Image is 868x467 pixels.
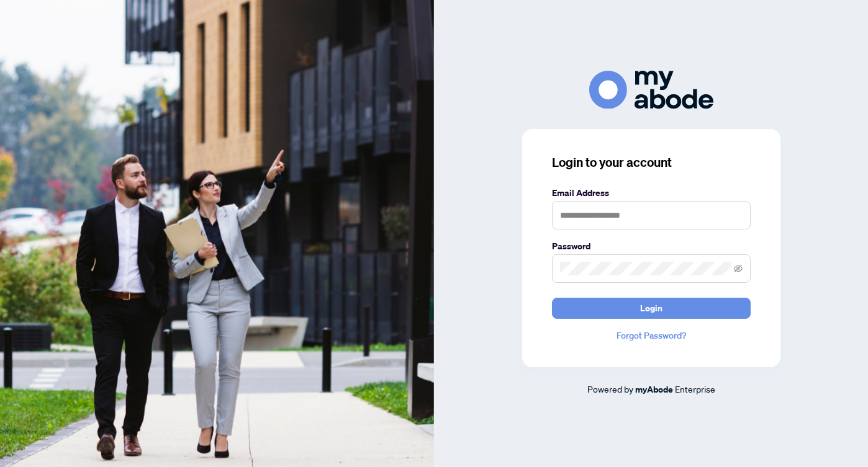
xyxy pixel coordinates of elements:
label: Password [552,239,751,253]
h3: Login to your account [552,154,751,171]
span: eye-invisible [734,264,743,273]
a: Forgot Password? [552,329,751,342]
button: Login [552,298,751,319]
label: Email Address [552,186,751,200]
span: Login [640,298,662,318]
span: Powered by [587,383,633,394]
a: myAbode [635,383,673,396]
img: ma-logo [589,71,713,109]
span: Enterprise [675,383,715,394]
